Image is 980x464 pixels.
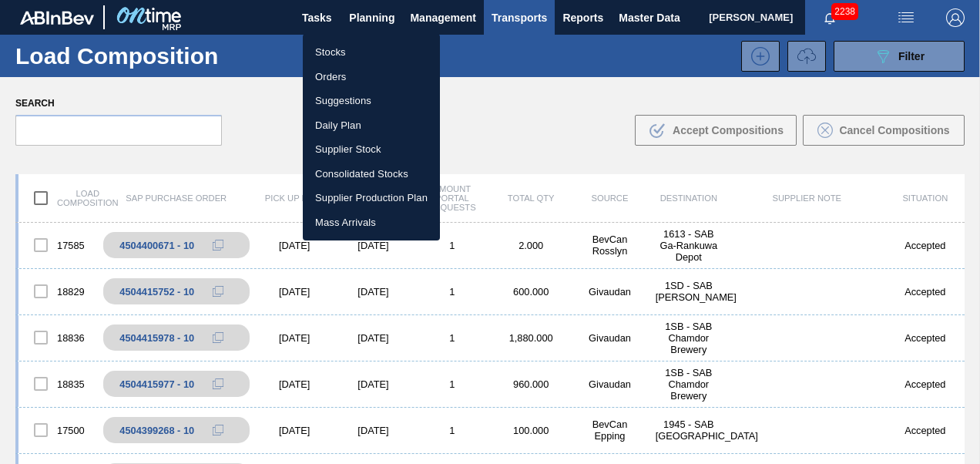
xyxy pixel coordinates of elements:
[303,113,440,138] a: Daily Plan
[303,65,440,89] a: Orders
[303,162,440,187] a: Consolidated Stocks
[303,89,440,113] a: Suggestions
[303,210,440,235] a: Mass Arrivals
[303,186,440,210] a: Supplier Production Plan
[303,40,440,65] a: Stocks
[303,137,440,162] a: Supplier Stock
